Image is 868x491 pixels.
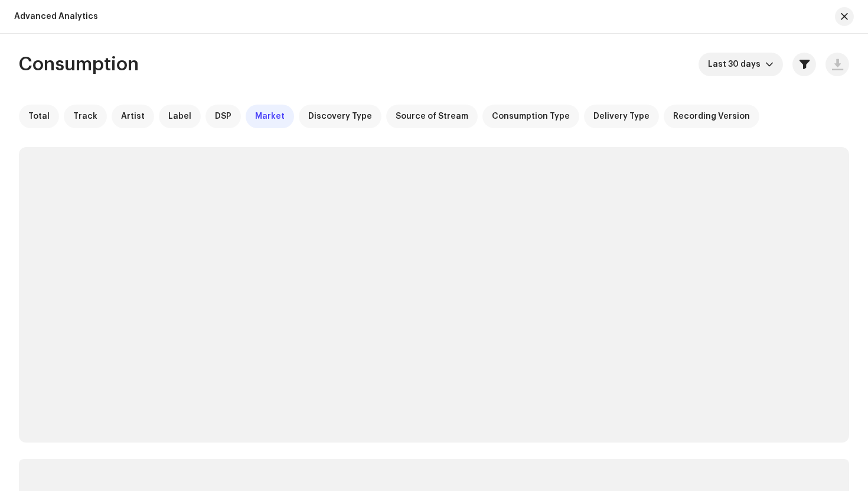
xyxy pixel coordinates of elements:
[708,53,765,76] span: Last 30 days
[396,112,468,121] span: Source of Stream
[215,112,231,121] span: DSP
[308,112,372,121] span: Discovery Type
[492,112,570,121] span: Consumption Type
[673,112,750,121] span: Recording Version
[593,112,650,121] span: Delivery Type
[765,53,774,76] div: dropdown trigger
[255,112,285,121] span: Market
